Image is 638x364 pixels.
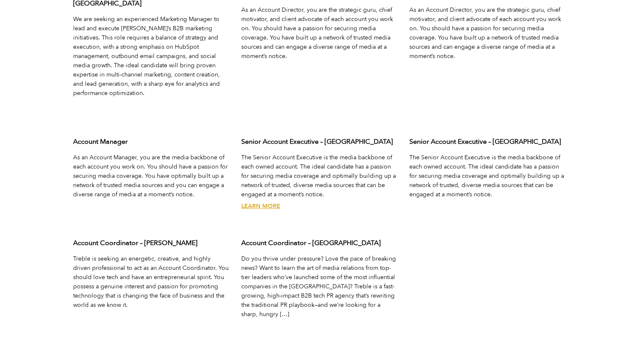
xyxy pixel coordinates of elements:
h3: Account Coordinator – [PERSON_NAME] [73,238,229,248]
h3: Senior Account Executive – [GEOGRAPHIC_DATA] [241,137,397,146]
h3: Senior Account Executive – [GEOGRAPHIC_DATA] [409,137,565,146]
h3: Account Manager [73,137,229,146]
p: The Senior Account Executive is the media backbone of each owned account. The ideal candidate has... [409,153,565,199]
p: Treble is seeking an energetic, creative, and highly driven professional to act as an Account Coo... [73,254,229,310]
p: Do you thrive under pressure? Love the pace of breaking news? Want to learn the art of media rela... [241,254,397,319]
p: As an Account Director, you are the strategic guru, chief motivator, and client advocate of each ... [241,5,397,61]
p: As an Account Director, you are the strategic guru, chief motivator, and client advocate of each ... [409,5,565,61]
p: The Senior Account Executive is the media backbone of each owned account. The ideal candidate has... [241,153,397,199]
a: Senior Account Executive – San Francisco Bay Area [241,202,280,210]
p: We are seeking an experienced Marketing Manager to lead and execute [PERSON_NAME]’s B2B marketing... [73,15,229,98]
p: As an Account Manager, you are the media backbone of each account you work on. You should have a ... [73,153,229,199]
h3: Account Coordinator – [GEOGRAPHIC_DATA] [241,238,397,248]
